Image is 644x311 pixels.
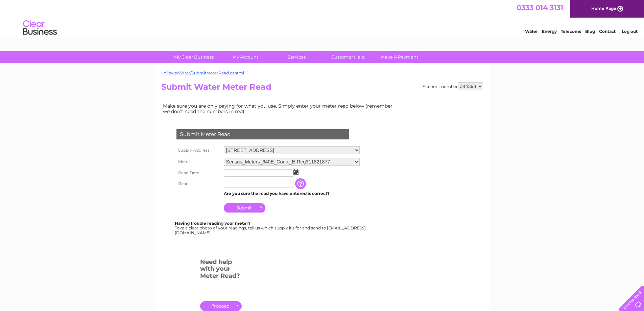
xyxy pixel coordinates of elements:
[175,178,222,189] th: Read
[517,3,563,12] a: 0333 014 3131
[217,51,273,63] a: My Account
[622,29,638,34] a: Log out
[166,51,222,63] a: My Clear Business
[175,168,222,178] th: Read Date
[525,29,538,34] a: Water
[163,4,482,33] div: Clear Business is a trading name of Verastar Limited (registered in [GEOGRAPHIC_DATA] No. 3667643...
[561,29,581,34] a: Telecoms
[200,257,242,283] h3: Need help with your Meter Read?
[175,221,367,235] div: Take a clear photo of your readings, tell us which supply it's for and send to [EMAIL_ADDRESS][DO...
[320,51,376,63] a: Customer Help
[372,51,427,63] a: Make A Payment
[599,29,616,34] a: Contact
[175,156,222,168] th: Meter
[542,29,557,34] a: Energy
[423,82,483,90] div: Account number
[269,51,325,63] a: Services
[224,203,265,213] input: Submit
[175,145,222,156] th: Supply Address
[585,29,595,34] a: Blog
[200,301,242,311] a: .
[161,70,244,75] a: ~/Views/Water/SubmitMeterRead.cshtml
[293,169,299,175] img: ...
[295,178,307,189] input: Information
[176,129,349,139] div: Submit Meter Read
[161,82,483,95] h2: Submit Water Meter Read
[175,221,251,226] b: Having trouble reading your meter?
[161,102,398,116] td: Make sure you are only paying for what you use. Simply enter your meter read below (remember we d...
[23,18,57,38] img: logo.png
[222,189,361,198] td: Are you sure the read you have entered is correct?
